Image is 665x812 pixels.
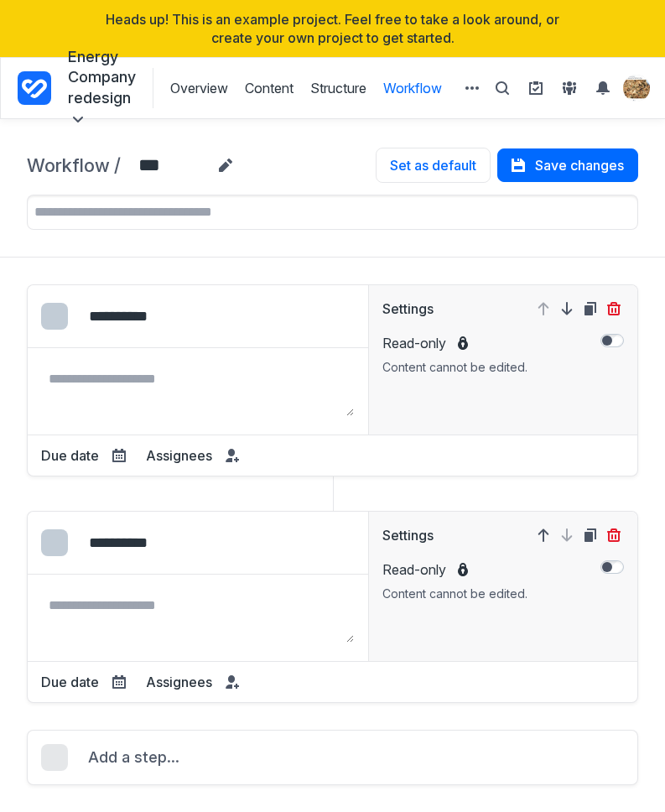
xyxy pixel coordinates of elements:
button: Toggle search bar [489,75,516,101]
summary: Energy Company redesign [68,47,136,130]
button: Move step up [533,525,553,545]
h3: Due date [41,672,99,692]
button: Move step down [557,299,577,319]
a: Workflow [27,154,110,176]
button: Duplicate step [580,299,600,319]
button: Add a step... [27,730,638,785]
div: SettingsMove step upMove step downDuplicate stepDelete stepRead-onlyContent cannot be edited.Due ... [27,511,638,703]
button: Save changes [497,148,638,182]
summary: Edit colour [41,529,68,556]
a: Workflow [383,79,442,97]
div: Content cannot be edited. [382,360,527,375]
button: Delete step [604,299,624,319]
summary: View Notifications [590,75,623,101]
h3: Settings [382,299,434,320]
button: Duplicate step [580,525,600,545]
span: Add a step... [88,746,179,769]
button: View set up guide [522,75,549,101]
summary: Edit colour [41,303,68,330]
button: Delete step [604,525,624,545]
label: Read-only [382,333,527,353]
button: Set as default [376,148,491,183]
h3: Assignees [146,445,212,466]
summary: View profile menu [623,75,650,101]
button: View People & Groups [556,75,583,101]
div: Content cannot be edited. [382,586,527,601]
h3: Assignees [146,672,212,692]
div: SettingsMove step upMove step downDuplicate stepDelete stepRead-onlyContent cannot be edited.Due ... [27,284,638,476]
button: create your own project to get started. [211,29,455,47]
a: Structure [310,79,366,97]
label: Read-only [382,560,527,580]
a: Content [245,79,294,97]
h3: Due date [41,445,99,466]
h3: Settings [382,525,434,546]
img: Your avatar [623,75,650,101]
a: Overview [170,79,228,97]
a: Project Dashboard [18,68,51,108]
